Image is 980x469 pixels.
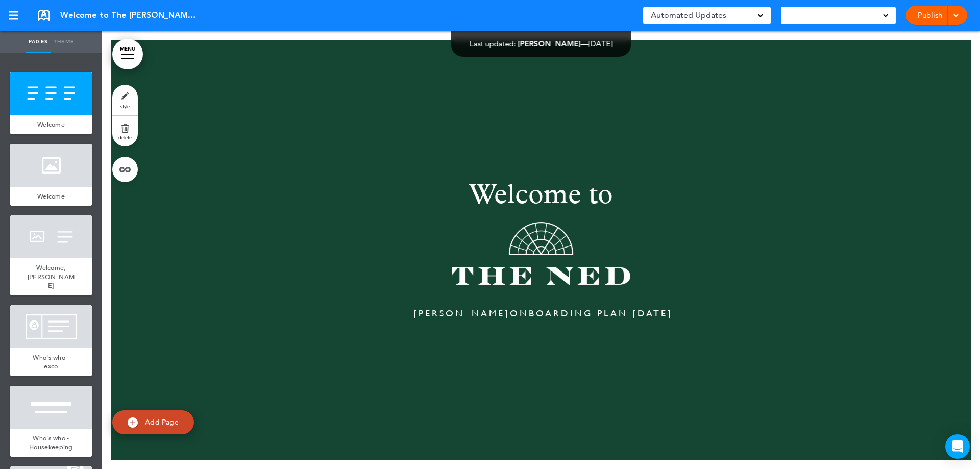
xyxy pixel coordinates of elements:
span: Welcome to [469,184,613,212]
a: Welcome [10,115,92,134]
span: ONBOARDING PLAN [DATE] [510,308,673,318]
span: Who's who - Housekeeping [29,434,73,452]
a: MENU [112,39,143,69]
span: Welcome [37,120,65,129]
a: Publish [914,6,946,25]
div: Open Intercom Messenger [945,434,970,459]
span: Welcome to The [PERSON_NAME], [PERSON_NAME] [60,10,198,21]
span: [PERSON_NAME] [413,308,510,318]
span: delete [118,134,132,140]
a: Welcome [10,187,92,206]
a: style [112,85,138,115]
span: Welcome, [PERSON_NAME] [28,263,75,290]
img: add.svg [128,417,138,428]
img: 1703765338980.png [452,222,630,285]
span: style [120,103,130,109]
span: Add Page [145,417,179,427]
span: [PERSON_NAME] [518,39,581,48]
span: Welcome [37,192,65,201]
span: Who's who - exco [33,353,69,371]
a: Who's who - exco [10,348,92,376]
a: delete [112,116,138,146]
a: Theme [51,31,77,53]
a: Who's who - Housekeeping [10,429,92,457]
a: Welcome, [PERSON_NAME] [10,258,92,295]
span: Last updated: [470,39,516,48]
span: [DATE] [589,39,613,48]
span: Automated Updates [651,8,726,22]
a: Pages [26,31,51,53]
div: — [470,40,613,47]
a: Add Page [112,410,194,434]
